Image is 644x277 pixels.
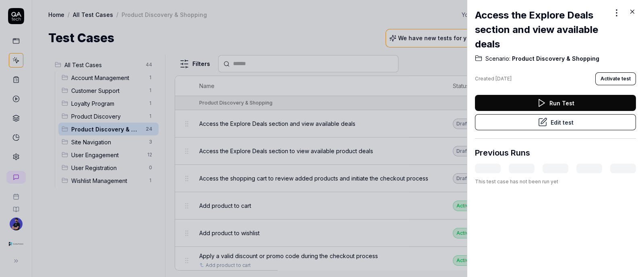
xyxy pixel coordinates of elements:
[485,55,510,63] span: Scenario:
[595,72,636,85] button: Activate test
[475,114,636,130] button: Edit test
[495,76,512,82] time: [DATE]
[475,8,610,51] h2: Access the Explore Deals section and view available deals
[475,75,512,82] div: Created
[510,55,599,63] span: Product Discovery & Shopping
[475,178,636,185] div: This test case has not been run yet
[475,147,530,159] h3: Previous Runs
[475,95,636,111] button: Run Test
